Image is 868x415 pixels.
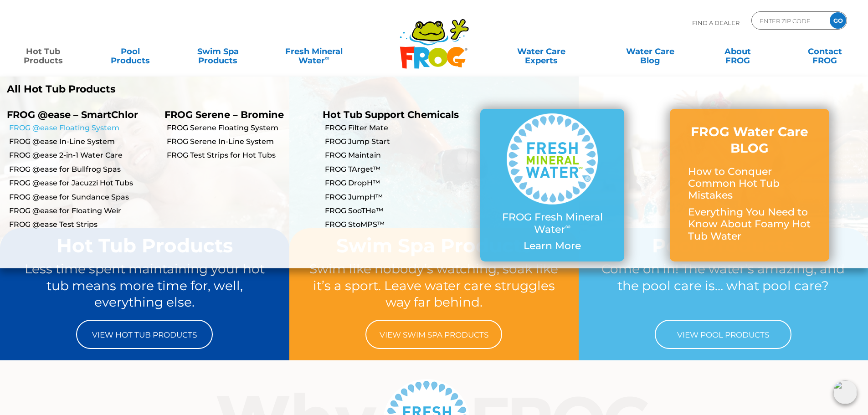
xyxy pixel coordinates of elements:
p: Learn More [498,240,606,252]
h3: FROG Water Care BLOG [688,123,811,157]
a: View Swim Spa Products [365,320,502,349]
a: FROG @ease Floating System [9,123,158,133]
a: FROG Serene In-Line System [167,137,315,147]
a: FROG Test Strips for Hot Tubs [167,150,315,160]
a: Hot Tub Support Chemicals [323,109,459,120]
p: How to Conquer Common Hot Tub Mistakes [688,166,811,202]
a: FROG Water Care BLOG How to Conquer Common Hot Tub Mistakes Everything You Need to Know About Foa... [688,123,811,247]
img: openIcon [833,380,857,404]
p: Less time spent maintaining your hot tub means more time for, well, everything else. [17,261,272,311]
a: FROG @ease for Sundance Spas [9,192,158,202]
a: FROG Jump Start [325,137,473,147]
a: FROG @ease for Jacuzzi Hot Tubs [9,178,158,188]
a: FROG TArget™ [325,164,473,174]
a: ContactFROG [791,42,859,61]
a: Water CareBlog [616,42,684,61]
a: FROG @ease Test Strips [9,220,158,230]
a: FROG Maintain [325,150,473,160]
p: Find A Dealer [692,11,740,34]
a: AboutFROG [704,42,771,61]
a: FROG Serene Floating System [167,123,315,133]
p: FROG Fresh Mineral Water [498,211,606,236]
a: Swim SpaProducts [184,42,252,61]
a: FROG DropH™ [325,178,473,188]
a: View Pool Products [655,320,791,349]
a: FROG StoMPS™ [325,220,473,230]
p: Everything You Need to Know About Foamy Hot Tub Water [688,206,811,242]
input: GO [830,12,846,29]
a: FROG @ease 2-in-1 Water Care [9,150,158,160]
p: Come on in! The water’s amazing, and the pool care is… what pool care? [596,261,851,311]
a: FROG JumpH™ [325,192,473,202]
a: Hot TubProducts [9,42,77,61]
a: FROG @ease for Floating Weir [9,206,158,216]
p: Swim like nobody’s watching, soak like it’s a sport. Leave water care struggles way far behind. [307,261,561,311]
a: FROG Filter Mate [325,123,473,133]
input: Zip Code Form [759,14,820,27]
a: FROG SooTHe™ [325,206,473,216]
sup: ∞ [565,222,570,231]
a: FROG @ease In-Line System [9,137,158,147]
a: FROG @ease for Bullfrog Spas [9,164,158,174]
a: View Hot Tub Products [76,320,213,349]
a: Fresh MineralWater∞ [271,42,356,61]
a: Water CareExperts [486,42,596,61]
a: All Hot Tub Products [7,83,427,95]
a: FROG Fresh Mineral Water∞ Learn More [498,113,606,256]
a: PoolProducts [97,42,164,61]
p: FROG @ease – SmartChlor [7,109,151,120]
p: FROG Serene – Bromine [164,109,308,120]
sup: ∞ [325,54,329,61]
